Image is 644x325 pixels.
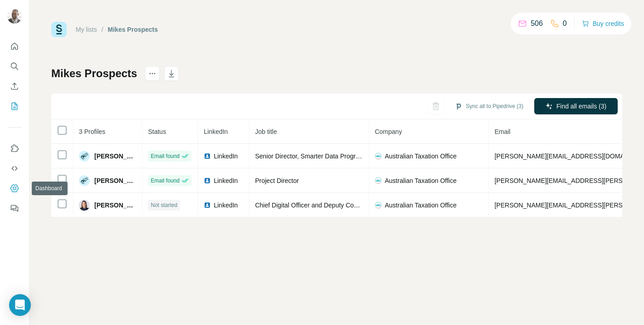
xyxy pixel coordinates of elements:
span: Email [494,128,510,135]
img: LinkedIn logo [204,202,211,209]
button: Use Surfe API [7,160,22,177]
img: company-logo [375,177,382,184]
button: Find all emails (3) [534,98,618,114]
li: / [102,25,103,34]
span: [PERSON_NAME] [94,201,137,210]
button: Quick start [7,38,22,54]
span: Not started [151,201,177,209]
span: LinkedIn [214,176,238,185]
div: Mikes Prospects [108,25,158,34]
span: Job title [255,128,277,135]
span: 3 Profiles [79,128,105,135]
button: actions [145,66,160,81]
img: Avatar [79,200,90,211]
span: Find all emails (3) [556,102,606,111]
span: LinkedIn [214,152,238,161]
p: 0 [563,18,567,29]
img: Surfe Logo [51,22,67,37]
button: My lists [7,98,22,114]
span: Company [375,128,402,135]
span: [PERSON_NAME] [94,176,137,185]
button: Dashboard [7,180,22,197]
span: Australian Taxation Office [385,152,456,161]
img: Avatar [79,151,90,162]
span: Project Director [255,177,298,184]
img: Avatar [7,9,22,24]
span: LinkedIn [214,201,238,210]
span: Email found [151,152,179,160]
button: Use Surfe on LinkedIn [7,140,22,157]
img: LinkedIn logo [204,153,211,160]
span: Email found [151,177,179,185]
span: Chief Digital Officer and Deputy Commissioner - Digital Delivery [255,202,434,209]
div: Open Intercom Messenger [9,294,31,316]
span: LinkedIn [204,128,228,135]
h1: Mikes Prospects [51,66,137,81]
button: Search [7,58,22,74]
img: LinkedIn logo [204,177,211,184]
button: Enrich CSV [7,78,22,94]
span: Senior Director, Smarter Data Program [255,153,364,160]
button: Buy credits [582,17,624,30]
button: Feedback [7,200,22,217]
p: 506 [531,18,543,29]
button: Sync all to Pipedrive (3) [449,99,530,113]
span: Status [148,128,166,135]
span: Australian Taxation Office [385,201,456,210]
img: company-logo [375,202,382,209]
span: [PERSON_NAME] [94,152,137,161]
span: Australian Taxation Office [385,176,456,185]
img: Avatar [79,175,90,186]
img: company-logo [375,153,382,160]
a: My lists [76,26,97,33]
